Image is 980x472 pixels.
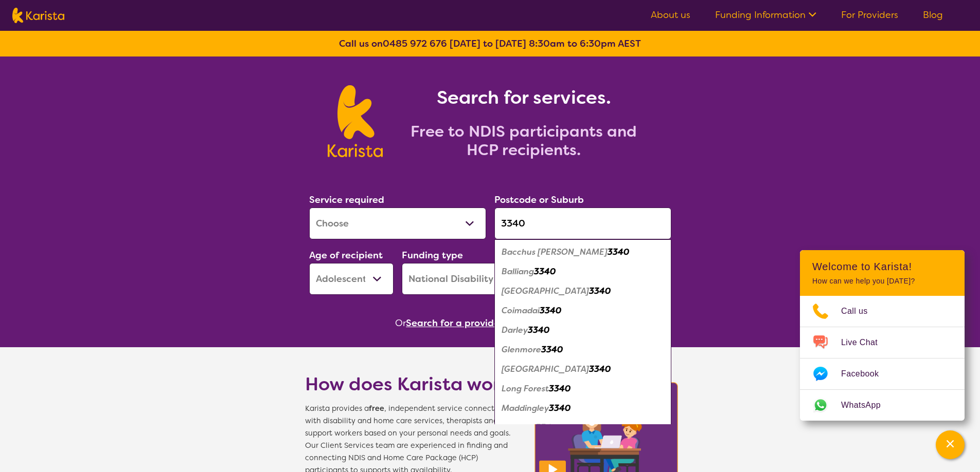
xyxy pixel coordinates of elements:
div: Balliang East 3340 [500,281,666,301]
a: About us [651,9,690,21]
div: Darley 3340 [500,320,666,340]
em: 3340 [541,344,563,355]
div: Balliang 3340 [500,262,666,281]
div: Long Forest 3340 [500,379,666,399]
input: Type [494,207,671,239]
em: Maddingley [502,403,549,413]
label: Funding type [402,249,463,261]
button: Channel Menu [936,430,965,459]
em: 3340 [528,325,549,335]
span: WhatsApp [841,398,893,413]
label: Postcode or Suburb [494,194,584,206]
em: Balliang [502,266,534,277]
h1: Search for services. [395,85,652,110]
span: Live Chat [841,335,890,350]
em: Long Forest [502,383,549,394]
em: Coimadai [502,305,540,316]
b: Call us on [DATE] to [DATE] 8:30am to 6:30pm AEST [339,37,641,50]
ul: Choose channel [800,296,965,421]
em: Merrimu [502,422,536,433]
span: Call us [841,304,880,319]
em: 3340 [608,247,629,257]
label: Age of recipient [309,249,383,261]
div: Glenmore 3340 [500,340,666,360]
div: Hopetoun Park 3340 [500,360,666,379]
div: Maddingley 3340 [500,399,666,418]
a: Funding Information [715,9,816,21]
b: free [369,404,384,413]
h2: Welcome to Karista! [812,260,952,273]
h2: Free to NDIS participants and HCP recipients. [395,122,652,159]
a: Blog [923,9,943,21]
span: Or [395,315,406,331]
span: Facebook [841,366,891,382]
em: 3340 [589,286,611,296]
em: 3340 [536,422,557,433]
em: 3340 [534,266,556,277]
em: 3340 [549,383,571,394]
div: Channel Menu [800,250,965,421]
em: 3340 [589,364,611,374]
a: For Providers [841,9,898,21]
em: [GEOGRAPHIC_DATA] [502,364,589,374]
a: 0485 972 676 [383,37,447,50]
p: How can we help you [DATE]? [812,277,952,286]
img: Karista logo [12,8,64,23]
div: Coimadai 3340 [500,301,666,320]
em: 3340 [549,403,571,413]
div: Merrimu 3340 [500,418,666,438]
div: Bacchus Marsh 3340 [500,242,666,262]
em: Glenmore [502,344,541,355]
em: [GEOGRAPHIC_DATA] [502,286,589,296]
button: Search for a provider to leave a review [406,315,585,331]
em: Darley [502,325,528,335]
em: 3340 [540,305,561,316]
a: Web link opens in a new tab. [800,390,965,421]
label: Service required [309,194,384,206]
img: Karista logo [328,85,383,157]
em: Bacchus [PERSON_NAME] [502,247,608,257]
h1: How does Karista work? [305,372,521,397]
